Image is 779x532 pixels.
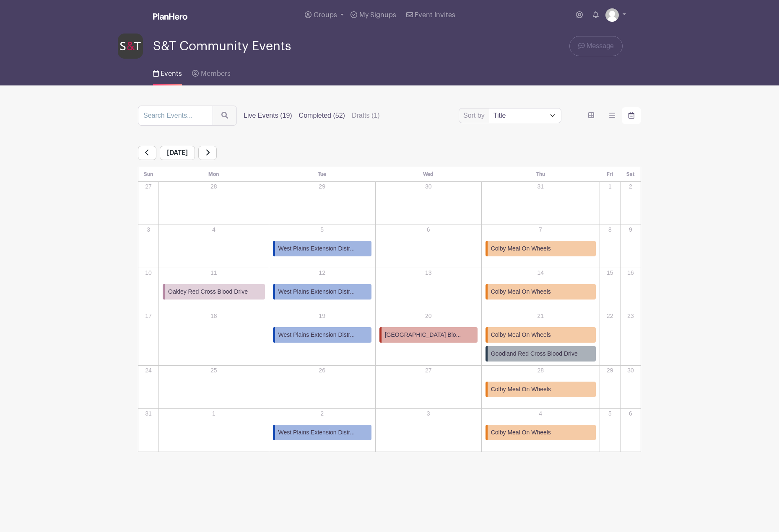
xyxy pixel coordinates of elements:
[491,287,551,296] span: Colby Meal On Wheels
[244,111,380,121] div: filters
[621,182,640,191] p: 2
[159,366,268,375] p: 25
[379,327,478,343] a: [GEOGRAPHIC_DATA] Blo...
[600,409,620,418] p: 5
[600,182,620,191] p: 1
[299,111,345,121] label: Completed (52)
[486,241,596,256] a: Colby Meal On Wheels
[415,12,455,18] span: Event Invites
[153,39,291,53] span: S&T Community Events
[352,111,380,121] label: Drafts (1)
[491,244,551,253] span: Colby Meal On Wheels
[600,312,620,320] p: 22
[463,111,487,121] label: Sort by
[385,331,461,339] span: [GEOGRAPHIC_DATA] Blo...
[270,409,375,418] p: 2
[201,70,231,77] span: Members
[587,41,614,51] span: Message
[160,146,195,160] span: [DATE]
[376,225,481,234] p: 6
[491,331,551,339] span: Colby Meal On Wheels
[376,312,481,320] p: 20
[600,269,620,277] p: 15
[482,312,599,320] p: 21
[620,167,641,182] th: Sat
[278,428,355,437] span: West Plains Extension Distr...
[582,107,641,124] div: order and view
[269,167,375,182] th: Tue
[482,409,599,418] p: 4
[600,366,620,375] p: 29
[621,409,640,418] p: 6
[569,36,623,56] a: Message
[139,225,158,234] p: 3
[159,312,268,320] p: 18
[376,269,481,277] p: 13
[139,182,158,191] p: 27
[486,425,596,440] a: Colby Meal On Wheels
[621,225,640,234] p: 9
[621,366,640,375] p: 30
[278,331,355,339] span: West Plains Extension Distr...
[278,287,355,296] span: West Plains Extension Distr...
[118,34,143,59] img: s-and-t-logo-planhero.png
[138,106,213,126] input: Search Events...
[159,269,268,277] p: 11
[153,13,187,20] img: logo_white-6c42ec7e38ccf1d336a20a19083b03d10ae64f83f12c07503d8b9e83406b4c7d.svg
[138,167,159,182] th: Sun
[244,111,292,121] label: Live Events (19)
[163,284,265,300] a: Oakley Red Cross Blood Drive
[159,409,268,418] p: 1
[139,366,158,375] p: 24
[168,287,248,296] span: Oakley Red Cross Blood Drive
[482,225,599,234] p: 7
[491,385,551,394] span: Colby Meal On Wheels
[270,182,375,191] p: 29
[278,244,355,253] span: West Plains Extension Distr...
[621,269,640,277] p: 16
[486,284,596,300] a: Colby Meal On Wheels
[273,241,371,256] a: West Plains Extension Distr...
[273,327,371,343] a: West Plains Extension Distr...
[486,327,596,343] a: Colby Meal On Wheels
[605,8,619,22] img: default-ce2991bfa6775e67f084385cd625a349d9dcbb7a52a09fb2fda1e96e2d18dcdb.png
[491,349,578,358] span: Goodland Red Cross Blood Drive
[359,12,396,18] span: My Signups
[159,182,268,191] p: 28
[482,366,599,375] p: 28
[139,312,158,320] p: 17
[273,425,371,440] a: West Plains Extension Distr...
[139,409,158,418] p: 31
[376,366,481,375] p: 27
[375,167,481,182] th: Wed
[491,428,551,437] span: Colby Meal On Wheels
[600,225,620,234] p: 8
[270,366,375,375] p: 26
[376,409,481,418] p: 3
[159,225,268,234] p: 4
[192,59,230,85] a: Members
[273,284,371,300] a: West Plains Extension Distr...
[161,70,182,77] span: Events
[486,382,596,397] a: Colby Meal On Wheels
[486,346,596,362] a: Goodland Red Cross Blood Drive
[482,269,599,277] p: 14
[159,167,269,182] th: Mon
[270,225,375,234] p: 5
[270,312,375,320] p: 19
[482,182,599,191] p: 31
[139,269,158,277] p: 10
[481,167,600,182] th: Thu
[314,12,337,18] span: Groups
[153,59,182,85] a: Events
[621,312,640,320] p: 23
[600,167,620,182] th: Fri
[270,269,375,277] p: 12
[376,182,481,191] p: 30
